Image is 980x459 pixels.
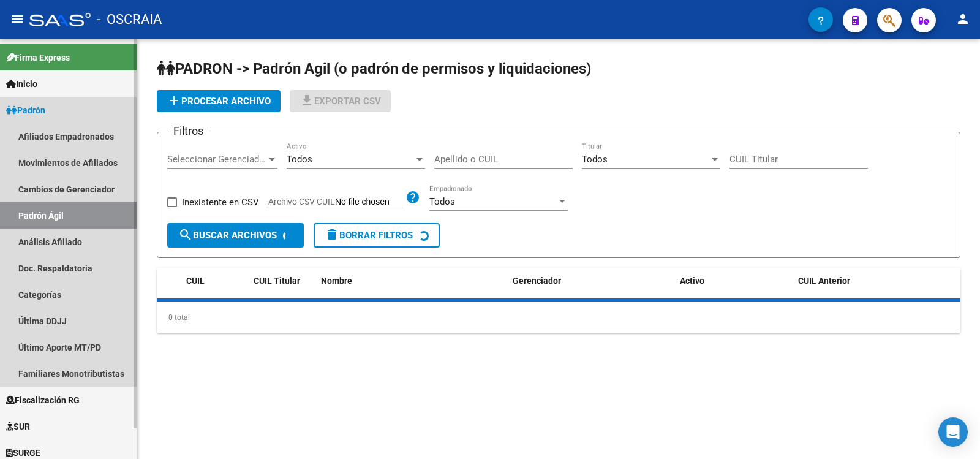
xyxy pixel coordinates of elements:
span: Exportar CSV [300,96,381,107]
span: Inexistente en CSV [182,195,259,210]
span: Todos [287,154,312,165]
span: PADRON -> Padrón Agil (o padrón de permisos y liquidaciones) [157,60,591,77]
span: Gerenciador [513,276,561,286]
span: Padrón [6,104,45,117]
span: CUIL [186,276,205,286]
datatable-header-cell: Gerenciador [508,268,675,294]
mat-icon: menu [10,12,24,26]
span: Nombre [321,276,352,286]
mat-icon: add [167,93,181,108]
span: Inicio [6,77,37,91]
div: Open Intercom Messenger [938,417,968,447]
button: Borrar Filtros [314,223,440,248]
span: Seleccionar Gerenciador [167,154,266,165]
mat-icon: person [956,12,970,26]
span: Activo [680,276,704,286]
span: Fiscalización RG [6,393,80,407]
span: SUR [6,420,30,433]
span: - OSCRAIA [97,6,162,33]
h3: Filtros [167,123,209,140]
mat-icon: delete [325,227,339,242]
datatable-header-cell: CUIL Anterior [793,268,960,294]
datatable-header-cell: Activo [675,268,793,294]
button: Buscar Archivos [167,223,304,248]
span: Buscar Archivos [178,230,277,241]
span: Todos [429,196,455,207]
button: Exportar CSV [290,90,391,112]
span: Borrar Filtros [325,230,413,241]
datatable-header-cell: CUIL Titular [249,268,316,294]
span: Todos [582,154,608,165]
mat-icon: search [178,227,193,242]
mat-icon: file_download [300,93,314,108]
span: Firma Express [6,51,70,64]
datatable-header-cell: CUIL [181,268,249,294]
span: CUIL Titular [254,276,300,286]
datatable-header-cell: Nombre [316,268,508,294]
button: Procesar archivo [157,90,281,112]
div: 0 total [157,302,960,333]
mat-icon: help [405,190,420,205]
span: Archivo CSV CUIL [268,197,335,207]
span: Procesar archivo [167,96,271,107]
span: CUIL Anterior [798,276,850,286]
input: Archivo CSV CUIL [335,197,405,208]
